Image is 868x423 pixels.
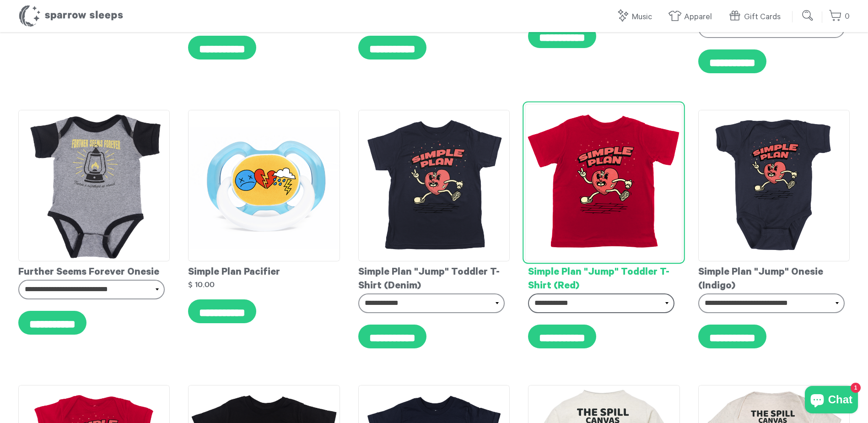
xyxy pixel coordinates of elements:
[18,261,170,280] div: Further Seems Forever Onesie
[698,261,850,293] div: Simple Plan "Jump" Onesie (Indigo)
[525,104,683,262] img: sp-collection-02_grande.png
[18,110,170,261] img: FSF-Onesie_grande.png
[616,7,657,27] a: Music
[829,7,850,27] a: 0
[358,110,510,261] img: sp-collection-03_grande.png
[188,261,340,280] div: Simple Plan Pacifier
[358,261,510,293] div: Simple Plan "Jump" Toddler T-Shirt (Denim)
[698,110,850,261] img: sp-collection-05_grande.png
[799,6,817,25] input: Submit
[528,261,679,293] div: Simple Plan "Jump" Toddler T-Shirt (Red)
[188,110,340,261] img: sp-collection-06_grande.png
[668,7,717,27] a: Apparel
[188,281,215,288] strong: $ 10.00
[728,7,785,27] a: Gift Cards
[18,5,124,27] h1: Sparrow Sleeps
[802,386,861,416] inbox-online-store-chat: Shopify online store chat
